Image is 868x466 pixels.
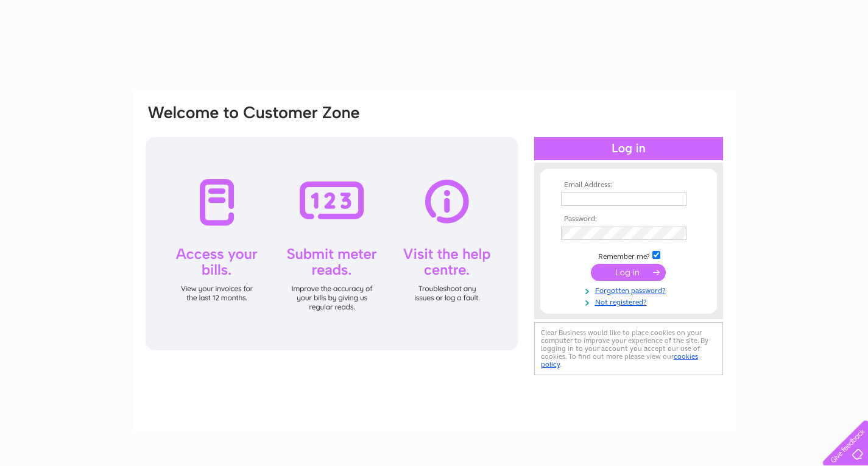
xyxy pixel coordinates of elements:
td: Remember me? [558,249,699,261]
a: Forgotten password? [561,284,699,295]
input: Submit [591,264,666,281]
a: cookies policy [541,352,698,369]
th: Email Address: [558,181,699,189]
th: Password: [558,215,699,224]
a: Not registered? [561,295,699,307]
div: Clear Business would like to place cookies on your computer to improve your experience of the sit... [534,322,723,375]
